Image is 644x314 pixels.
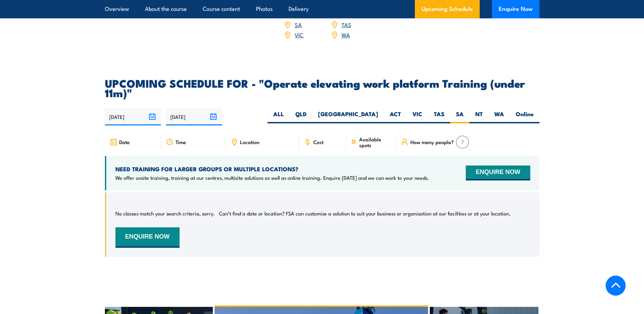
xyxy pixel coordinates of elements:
label: ACT [384,110,407,123]
a: SA [295,20,302,29]
label: QLD [290,110,312,123]
span: Date [119,139,130,145]
p: We offer onsite training, training at our centres, multisite solutions as well as online training... [115,174,429,181]
p: No classes match your search criteria, sorry. [115,210,215,217]
span: Cost [313,139,324,145]
input: From date [105,108,161,125]
label: TAS [428,110,450,123]
label: [GEOGRAPHIC_DATA] [312,110,384,123]
label: NT [470,110,489,123]
span: How many people? [410,139,454,145]
label: VIC [407,110,428,123]
span: Time [176,139,186,145]
h2: UPCOMING SCHEDULE FOR - "Operate elevating work platform Training (under 11m)" [105,78,539,97]
p: Can’t find a date or location? FSA can customise a solution to suit your business or organisation... [219,210,511,217]
label: SA [450,110,470,123]
label: Online [510,110,539,123]
button: ENQUIRE NOW [466,165,530,180]
label: WA [489,110,510,123]
span: Location [240,139,259,145]
span: Available spots [359,136,391,148]
button: ENQUIRE NOW [115,227,180,248]
a: TAS [342,20,351,29]
h4: NEED TRAINING FOR LARGER GROUPS OR MULTIPLE LOCATIONS? [115,165,429,173]
a: VIC [295,31,303,39]
label: ALL [268,110,290,123]
a: WA [342,31,350,39]
input: To date [166,108,222,125]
